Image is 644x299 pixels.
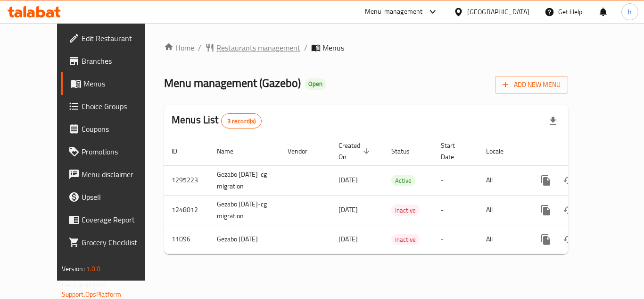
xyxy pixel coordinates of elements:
a: Home [164,42,194,53]
span: Restaurants management [216,42,300,53]
div: Active [391,175,415,186]
span: [DATE] [339,174,358,186]
span: Start Date [441,140,467,162]
button: Change Status [557,169,580,192]
span: h [628,7,632,17]
span: Created On [339,140,372,162]
div: Export file [542,110,564,132]
a: Promotions [61,140,165,163]
span: Grocery Checklist [82,237,157,248]
span: Menus [322,42,344,53]
nav: breadcrumb [164,42,568,53]
td: - [433,225,479,254]
span: Inactive [391,234,420,245]
a: Edit Restaurant [61,27,165,50]
button: Change Status [557,199,580,222]
span: Active [391,175,415,186]
span: Status [391,145,422,157]
a: Coupons [61,118,165,140]
span: Promotions [82,146,157,157]
td: Gezabo [DATE]-cg migration [209,165,280,195]
span: 1.0.0 [86,263,101,275]
span: Name [217,145,246,157]
span: Menu management ( Gazebo ) [164,72,301,94]
td: 1295223 [164,165,209,195]
a: Restaurants management [205,42,300,53]
span: Menus [83,78,157,89]
span: [DATE] [339,204,358,216]
a: Coverage Report [61,208,165,231]
li: / [198,42,201,53]
span: Choice Groups [82,101,157,112]
a: Grocery Checklist [61,231,165,254]
a: Menu disclaimer [61,163,165,186]
button: more [535,199,557,222]
td: Gezabo [DATE] [209,225,280,254]
span: Open [305,80,326,88]
button: more [535,228,557,251]
a: Branches [61,50,165,72]
span: ID [172,145,190,157]
span: Vendor [288,145,320,157]
td: All [479,225,527,254]
div: Open [305,78,326,90]
div: Total records count [221,113,262,128]
span: Get support on: [62,279,105,291]
span: Branches [82,55,157,67]
td: All [479,195,527,225]
div: Menu-management [365,6,423,17]
td: - [433,195,479,225]
td: 1248012 [164,195,209,225]
td: Gezabo [DATE]-cg migration [209,195,280,225]
button: more [535,169,557,192]
a: Upsell [61,186,165,208]
span: Menu disclaimer [82,169,157,180]
span: Coupons [82,123,157,135]
span: Add New Menu [503,79,561,91]
th: Actions [527,137,633,166]
div: Inactive [391,234,420,245]
span: Version: [62,263,85,275]
span: Locale [486,145,516,157]
td: 11096 [164,225,209,254]
table: enhanced table [164,137,633,254]
li: / [304,42,307,53]
button: Add New Menu [495,76,568,94]
button: Change Status [557,228,580,251]
div: Inactive [391,205,420,216]
div: [GEOGRAPHIC_DATA] [467,7,529,17]
a: Menus [61,72,165,95]
span: Upsell [82,191,157,203]
span: Coverage Report [82,214,157,225]
span: Inactive [391,205,420,216]
span: Edit Restaurant [82,33,157,44]
td: - [433,165,479,195]
td: All [479,165,527,195]
span: [DATE] [339,233,358,245]
a: Choice Groups [61,95,165,118]
span: 3 record(s) [222,117,262,126]
h2: Menus List [172,113,262,128]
